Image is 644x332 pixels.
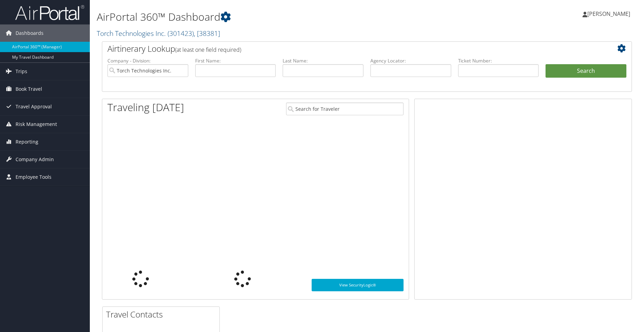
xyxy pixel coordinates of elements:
[106,309,219,320] h2: Travel Contacts
[16,133,38,150] span: Reporting
[286,102,403,115] input: Search for Traveler
[107,57,188,64] label: Company - Division:
[16,63,27,80] span: Trips
[546,64,626,78] button: Search
[587,10,630,18] span: [PERSON_NAME]
[97,29,220,38] a: Torch Technologies Inc.
[168,29,194,38] span: ( 301423 )
[16,116,57,133] span: Risk Management
[312,279,404,291] a: View SecurityLogic®
[195,57,276,64] label: First Name:
[370,57,451,64] label: Agency Locator:
[16,98,52,115] span: Travel Approval
[16,25,44,42] span: Dashboards
[458,57,539,64] label: Ticket Number:
[583,3,637,24] a: [PERSON_NAME]
[107,43,582,55] h2: Airtinerary Lookup
[283,57,363,64] label: Last Name:
[16,168,51,186] span: Employee Tools
[16,151,54,168] span: Company Admin
[194,29,220,38] span: , [ 38381 ]
[175,46,241,53] span: (at least one field required)
[16,80,42,98] span: Book Travel
[107,100,184,115] h1: Traveling [DATE]
[15,4,84,21] img: airportal-logo.png
[97,10,457,24] h1: AirPortal 360™ Dashboard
